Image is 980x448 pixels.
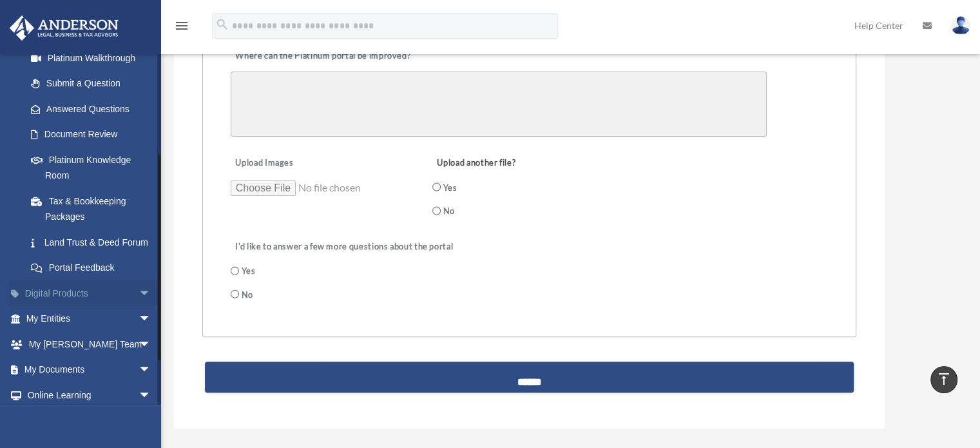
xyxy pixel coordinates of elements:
[6,15,122,41] img: Anderson Advisors Platinum Portal
[9,306,171,332] a: My Entitiesarrow_drop_down
[18,147,171,188] a: Platinum Knowledge Room
[215,17,229,32] i: search
[951,16,970,35] img: User Pic
[936,371,952,387] i: vertical_align_top
[242,266,261,284] label: Yes
[231,155,297,173] label: Upload Images
[18,45,171,71] a: Platinum Walkthrough
[9,280,171,306] a: Digital Productsarrow_drop_down
[18,255,164,281] a: Portal Feedback
[139,331,164,358] span: arrow_drop_down
[18,96,171,122] a: Answered Questions
[9,382,171,408] a: Online Learningarrow_drop_down
[18,229,171,255] a: Land Trust & Deed Forum
[443,205,460,223] label: No
[432,155,519,173] label: Upload another file?
[443,182,463,200] label: Yes
[231,48,414,66] label: Where can the Platinum portal be improved?
[9,331,171,357] a: My [PERSON_NAME] Teamarrow_drop_down
[174,23,189,34] a: menu
[139,357,164,384] span: arrow_drop_down
[18,71,171,97] a: Submit a Question
[174,18,189,34] i: menu
[18,188,171,229] a: Tax & Bookkeeping Packages
[139,382,164,409] span: arrow_drop_down
[139,280,164,307] span: arrow_drop_down
[231,239,457,257] label: I'd like to answer a few more questions about the portal
[242,289,258,307] label: No
[18,122,171,148] a: Document Review
[139,306,164,333] span: arrow_drop_down
[930,366,957,393] a: vertical_align_top
[9,357,171,383] a: My Documentsarrow_drop_down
